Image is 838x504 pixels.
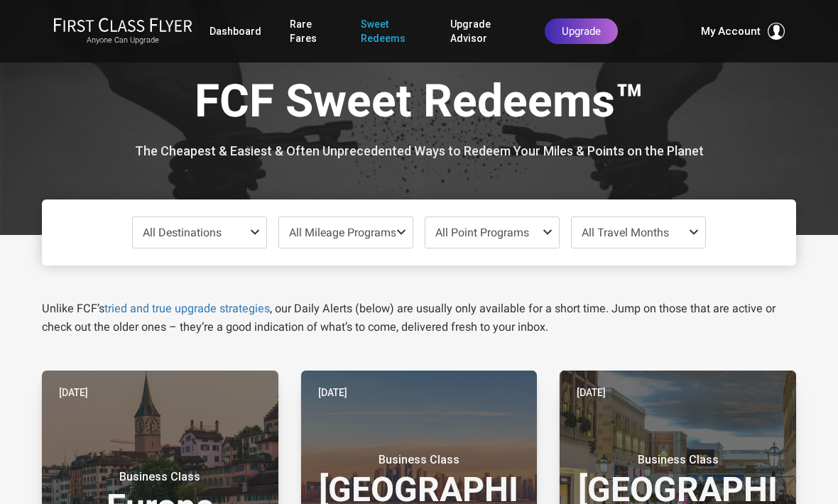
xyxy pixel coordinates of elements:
[318,385,347,400] time: [DATE]
[701,23,785,40] button: My Account
[435,226,529,239] span: All Point Programs
[450,11,516,51] a: Upgrade Advisor
[289,226,396,239] span: All Mileage Programs
[104,302,270,315] a: tried and true upgrade strategies
[53,77,785,131] h1: FCF Sweet Redeems™
[209,18,261,44] a: Dashboard
[71,470,249,484] small: Business Class
[59,385,88,400] time: [DATE]
[577,385,606,400] time: [DATE]
[53,17,192,32] img: First Class Flyer
[42,300,796,336] p: Unlike FCF’s , our Daily Alerts (below) are usually only available for a short time. Jump on thos...
[53,35,192,45] small: Anyone Can Upgrade
[545,18,618,44] a: Upgrade
[361,11,423,51] a: Sweet Redeems
[53,17,192,45] a: First Class FlyerAnyone Can Upgrade
[53,144,785,158] h3: The Cheapest & Easiest & Often Unprecedented Ways to Redeem Your Miles & Points on the Planet
[582,226,669,239] span: All Travel Months
[290,11,332,51] a: Rare Fares
[143,226,222,239] span: All Destinations
[589,453,767,467] small: Business Class
[701,23,761,40] span: My Account
[330,453,508,467] small: Business Class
